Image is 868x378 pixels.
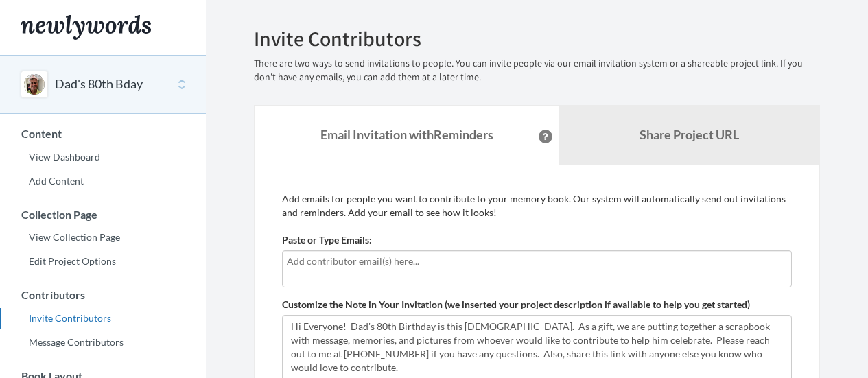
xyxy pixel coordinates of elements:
button: Dad's 80th Bday [55,75,143,93]
label: Paste or Type Emails: [282,233,372,247]
img: Newlywords logo [21,15,151,40]
input: Add contributor email(s) here... [287,254,787,269]
strong: Email Invitation with Reminders [320,127,493,142]
h3: Content [1,128,206,140]
h3: Collection Page [1,209,206,221]
label: Customize the Note in Your Invitation (we inserted your project description if available to help ... [282,298,750,311]
h3: Contributors [1,289,206,301]
p: There are two ways to send invitations to people. You can invite people via our email invitation ... [254,57,820,84]
p: Add emails for people you want to contribute to your memory book. Our system will automatically s... [282,192,792,220]
b: Share Project URL [640,127,739,142]
h2: Invite Contributors [254,27,820,50]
